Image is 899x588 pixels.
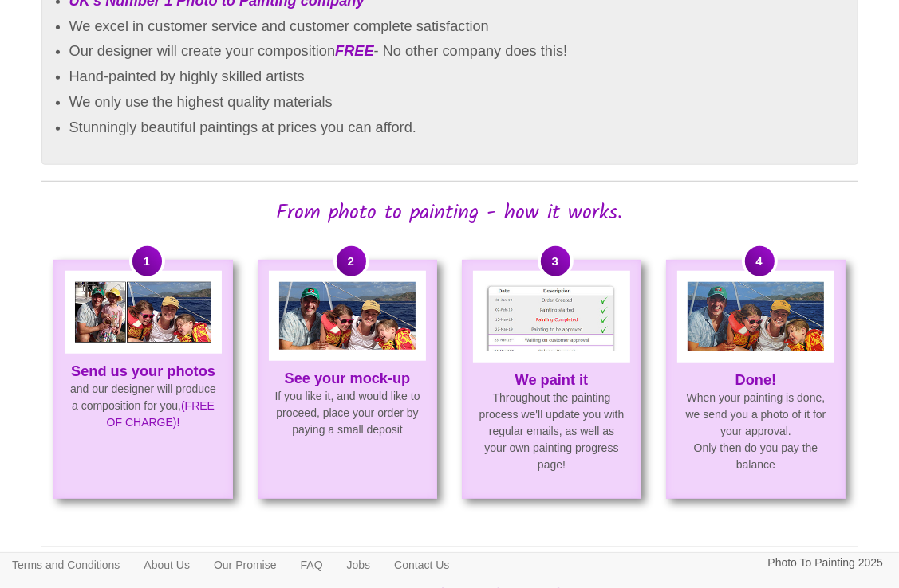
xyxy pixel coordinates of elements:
p: If you like it, and would like to proceed, place your order by paying a small deposit [259,370,436,438]
span: 2 [337,246,366,276]
strong: Done! [735,372,777,388]
li: Our designer will create your composition - No other company does this! [69,39,842,65]
li: Hand-painted by highly skilled artists [69,65,842,90]
img: Finished Painting [688,282,823,351]
a: Contact Us [382,553,461,577]
span: 1 [132,246,162,276]
p: Throughout the painting process we'll update you with regular emails, as well as your own paintin... [463,372,640,473]
img: Painting Progress [483,282,619,351]
p: When your painting is done, we send you a photo of it for your approval. Only then do you pay the... [668,372,844,473]
a: FAQ [289,553,335,577]
img: Mock-up [279,282,415,350]
p: Photo To Painting 2025 [767,553,883,573]
em: FREE [335,43,374,59]
strong: Send us your photos [71,363,215,379]
a: About Us [132,553,202,577]
strong: We paint it [515,372,589,388]
a: Our Promise [202,553,289,577]
li: We excel in customer service and customer complete satisfaction [69,14,842,40]
img: Original Photo [75,282,211,342]
a: Jobs [335,553,383,577]
span: 4 [745,246,775,276]
p: and our designer will produce a composition for you, [55,363,231,431]
span: 3 [541,246,570,276]
li: Stunningly beautiful paintings at prices you can afford. [69,116,842,141]
li: We only use the highest quality materials [69,90,842,116]
span: (FREE OF CHARGE)! [107,399,215,429]
strong: See your mock-up [285,370,411,386]
h2: From photo to painting - how it works. [41,202,858,225]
